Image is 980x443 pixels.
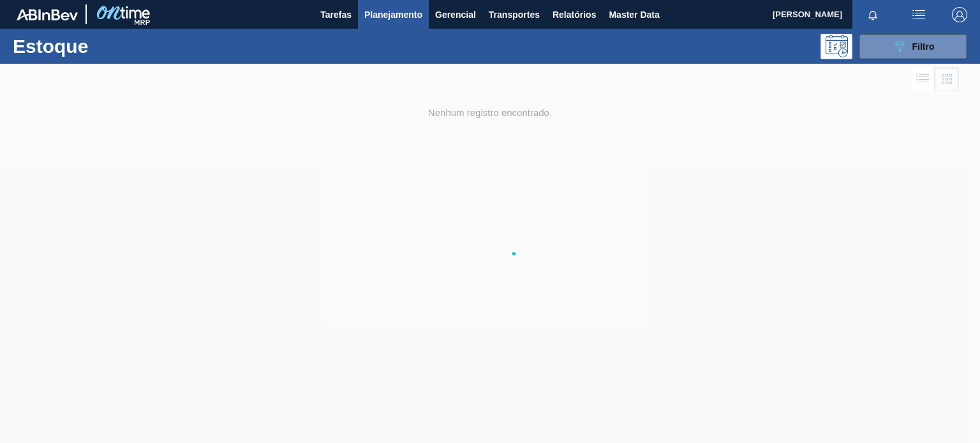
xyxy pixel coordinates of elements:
[859,34,967,59] button: Filtro
[852,6,893,24] button: Notificações
[489,7,540,22] span: Transportes
[820,34,852,59] div: Pogramando: nenhum usuário selecionado
[952,7,967,22] img: Logout
[553,7,596,22] span: Relatórios
[364,7,422,22] span: Planejamento
[17,9,78,20] img: TNhmsLtSVTkK8tSr43FrP2fwEKptu5GPRR3wAAAABJRU5ErkJggg==
[912,41,935,52] span: Filtro
[320,7,352,22] span: Tarefas
[435,7,476,22] span: Gerencial
[911,7,926,22] img: userActions
[13,39,196,54] h1: Estoque
[609,7,659,22] span: Master Data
